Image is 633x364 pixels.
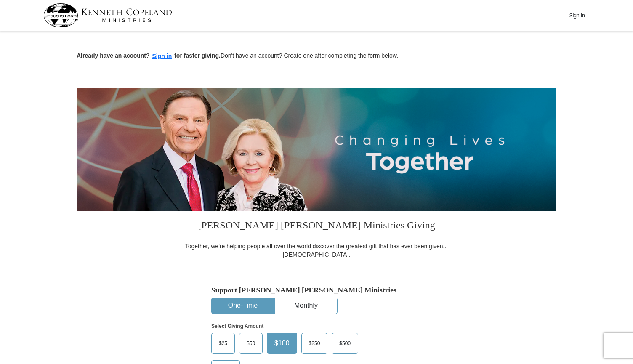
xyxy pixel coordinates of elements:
[180,211,453,242] h3: [PERSON_NAME] [PERSON_NAME] Ministries Giving
[212,298,274,314] button: One-Time
[215,337,231,350] span: $25
[335,337,355,350] span: $500
[180,242,453,259] div: Together, we're helping people all over the world discover the greatest gift that has ever been g...
[305,337,324,350] span: $250
[211,286,422,295] h5: Support [PERSON_NAME] [PERSON_NAME] Ministries
[270,337,294,350] span: $100
[564,9,590,22] button: Sign In
[275,298,337,314] button: Monthly
[43,3,172,27] img: kcm-header-logo.svg
[242,337,259,350] span: $50
[150,51,175,61] button: Sign in
[77,52,221,59] strong: Already have an account? for faster giving.
[77,51,556,61] p: Don't have an account? Create one after completing the form below.
[211,323,263,329] strong: Select Giving Amount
